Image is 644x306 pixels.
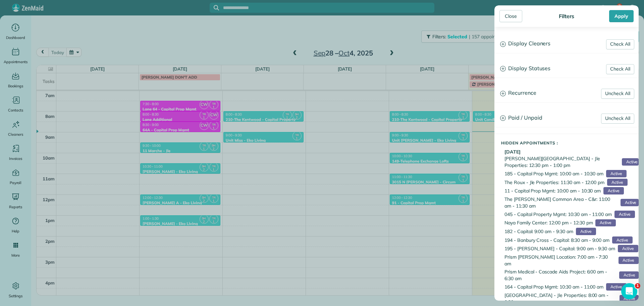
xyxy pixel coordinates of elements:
[504,254,616,267] span: Prism [PERSON_NAME] Location: 7:00 am - 7:30 am
[614,211,635,218] span: Active
[601,89,634,99] a: Uncheck All
[504,187,601,194] span: 11 - Capital Prop Mgmt: 10:00 am - 10:30 am
[504,219,593,226] span: Naya Family Center: 12:00 pm - 12:30 pm
[618,245,638,252] span: Active
[620,295,639,302] span: Active
[619,271,639,279] span: Active
[504,211,612,218] span: 045 - Capital Property Mgmt: 10:30 am - 11:00 am
[606,283,626,291] span: Active
[501,141,639,145] h5: Hidden Appointments :
[495,85,638,102] a: Recurrence
[504,237,609,244] span: 194 - Banbury Cross - Capital: 8:30 am - 9:00 am
[504,179,604,186] span: The Roux - Jle Properties: 11:30 am - 12:00 pm
[607,179,627,186] span: Active
[635,283,640,289] span: 1
[619,257,639,264] span: Active
[609,10,634,22] div: Apply
[504,292,617,305] span: [GEOGRAPHIC_DATA] - Jle Properties: 8:00 am - 8:30 am
[603,187,624,194] span: Active
[606,170,626,177] span: Active
[612,236,632,244] span: Active
[495,60,638,77] a: Display Statuses
[504,268,616,282] span: Prism Medical - Cascade Aids Project: 6:00 am - 6:30 am
[495,110,638,127] a: Paid / Unpaid
[606,39,634,49] a: Check All
[504,283,603,290] span: 164 - Capital Prop Mgmt: 10:30 am - 11:00 am
[606,64,634,74] a: Check All
[504,228,573,235] span: 182 - Capital: 9:00 am - 9:30 am
[601,114,634,124] a: Uncheck All
[504,196,618,209] span: The [PERSON_NAME] Common Area - C&r: 11:00 am - 11:30 am
[504,149,521,155] b: [DATE]
[595,219,615,227] span: Active
[495,35,638,52] a: Display Cleaners
[621,283,637,299] iframe: Intercom live chat
[504,245,615,252] span: 195 - [PERSON_NAME] - Capital: 9:00 am - 9:30 am
[504,170,603,177] span: 185 - Capital Prop Mgmt: 10:00 am - 10:30 am
[499,10,522,22] div: Close
[621,199,639,206] span: Active
[622,158,639,166] span: Active
[504,155,619,169] span: [PERSON_NAME][GEOGRAPHIC_DATA] - Jle Properties: 12:30 pm - 1:00 pm
[576,228,596,235] span: Active
[557,13,576,19] div: Filters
